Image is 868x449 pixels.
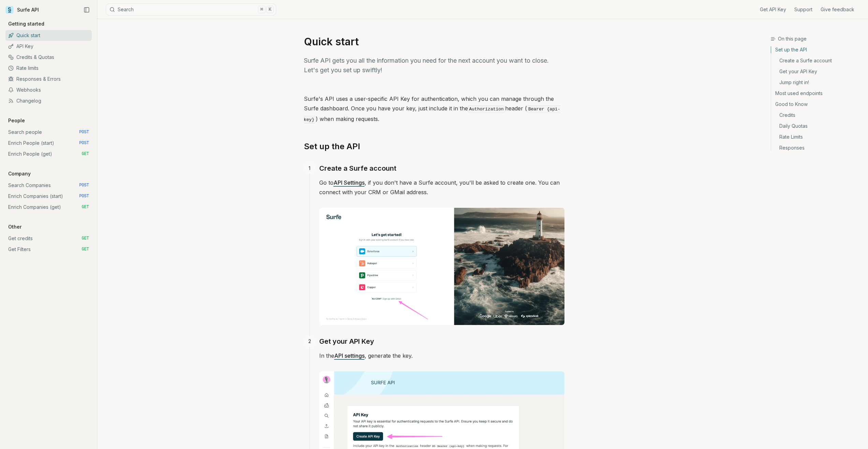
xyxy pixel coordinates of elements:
p: People [5,117,28,124]
a: Search Companies POST [5,180,92,191]
span: GET [82,247,89,252]
a: Daily Quotas [771,121,863,131]
span: GET [82,204,89,210]
a: Enrich People (get) GET [5,149,92,159]
a: Enrich Companies (start) POST [5,191,92,202]
a: Get Filters GET [5,244,92,255]
a: Credits [771,110,863,121]
a: Quick start [5,30,92,41]
p: Company [5,170,33,177]
code: Authorization [468,105,505,113]
a: Good to Know [771,99,863,110]
a: Rate Limits [771,131,863,142]
a: Search people POST [5,127,92,138]
h1: Quick start [304,35,564,48]
a: API Settings [334,179,365,186]
a: Set up the API [771,46,863,55]
a: Responses [771,142,863,151]
p: Surfe's API uses a user-specific API Key for authentication, which you can manage through the Sur... [304,94,564,125]
button: Search⌘K [106,3,276,16]
kbd: K [266,6,274,13]
a: Responses & Errors [5,74,92,84]
a: Support [794,6,812,13]
a: Get your API Key [319,336,374,347]
h3: On this page [770,35,863,42]
a: Give feedback [821,6,854,13]
a: API settings [334,352,365,359]
a: Surfe API [5,5,39,15]
a: Webhooks [5,84,92,95]
span: GET [82,236,89,241]
button: Collapse Sidebar [82,5,92,15]
a: Rate limits [5,63,92,74]
a: API Key [5,41,92,52]
span: POST [79,140,89,146]
img: Image [319,208,564,325]
a: Get your API Key [771,66,863,77]
p: Getting started [5,20,47,27]
a: Jump right in! [771,77,863,88]
p: Other [5,223,24,230]
a: Most used endpoints [771,88,863,99]
a: Credits & Quotas [5,52,92,63]
span: POST [79,183,89,188]
span: POST [79,193,89,199]
a: Changelog [5,95,92,106]
kbd: ⌘ [258,6,265,13]
p: Surfe API gets you all the information you need for the next account you want to close. Let's get... [304,56,564,75]
a: Create a Surfe account [319,163,396,174]
p: Go to , if you don't have a Surfe account, you'll be asked to create one. You can connect with yo... [319,178,564,197]
a: Set up the API [304,141,360,152]
span: POST [79,129,89,135]
a: Get API Key [760,6,786,13]
a: Create a Surfe account [771,55,863,66]
a: Enrich People (start) POST [5,138,92,149]
span: GET [82,151,89,157]
a: Enrich Companies (get) GET [5,202,92,213]
a: Get credits GET [5,233,92,244]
